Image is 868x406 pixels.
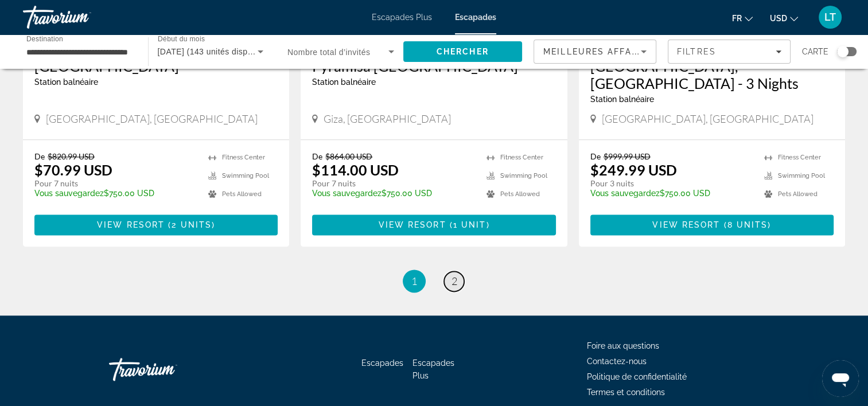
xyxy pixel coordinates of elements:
[778,154,821,161] span: Fitness Center
[590,95,654,104] span: Station balnéaire
[312,178,474,189] p: Pour 7 nuits
[158,36,205,43] span: Début du mois
[587,372,687,381] a: Politique de confidentialité
[602,112,813,125] span: [GEOGRAPHIC_DATA], [GEOGRAPHIC_DATA]
[403,41,523,62] button: Rechercher
[34,189,104,198] span: Vous sauvegardez
[778,172,825,179] span: Swimming Pool
[34,214,278,235] button: View Resort(2 units)
[587,341,659,350] a: Foire aux questions
[312,161,399,178] font: $114.00 USD
[378,220,446,229] span: View Resort
[587,357,647,366] a: Contactez-nous
[23,270,845,292] nav: Pagination
[590,161,677,178] font: $249.99 USD
[26,35,63,42] span: Destination
[770,14,787,23] span: USD
[372,13,432,22] a: Escapades Plus
[822,360,859,397] iframe: Bouton de lancement de la fenêtre de messagerie
[732,10,753,26] button: Changer la langue
[324,112,451,125] span: Giza, [GEOGRAPHIC_DATA]
[677,47,716,56] span: Filtres
[411,275,417,287] span: 1
[158,47,278,56] span: [DATE] (143 unités disponibles)
[590,178,753,189] p: Pour 3 nuits
[34,178,197,189] p: Pour 7 nuits
[222,190,262,198] span: Pets Allowed
[172,220,212,229] span: 2 units
[361,358,403,368] a: Escapades
[23,2,138,32] a: Travorium
[312,189,474,198] p: $750.00 USD
[34,161,112,178] font: $70.99 USD
[287,48,370,57] span: Nombre total d’invités
[34,151,45,161] span: De
[727,220,768,229] span: 8 units
[34,77,98,87] span: Station balnéaire
[453,220,486,229] span: 1 unit
[437,47,489,56] span: Chercher
[778,190,818,198] span: Pets Allowed
[590,189,660,198] span: Vous sauvegardez
[34,189,197,198] p: $750.00 USD
[802,44,828,60] span: Carte
[109,352,224,387] a: Rentre chez toi
[590,214,834,235] button: View Resort(8 units)
[815,5,845,29] button: Menu utilisateur
[770,10,798,26] button: Changer de devise
[312,214,555,235] button: View Resort(1 unit)
[604,151,651,161] span: $999.99 USD
[590,189,753,198] p: $750.00 USD
[48,151,95,161] span: $820.99 USD
[222,172,269,179] span: Swimming Pool
[652,220,720,229] span: View Resort
[222,154,265,161] span: Fitness Center
[668,40,791,64] button: Filtres
[446,220,490,229] span: ( )
[451,275,457,287] span: 2
[46,112,258,125] span: [GEOGRAPHIC_DATA], [GEOGRAPHIC_DATA]
[312,189,382,198] span: Vous sauvegardez
[590,151,601,161] span: De
[587,388,665,397] a: Termes et conditions
[500,190,540,198] span: Pets Allowed
[824,11,836,23] span: LT
[500,154,543,161] span: Fitness Center
[455,13,496,22] a: Escapades
[97,220,165,229] span: View Resort
[312,151,322,161] span: De
[412,358,454,380] a: Escapades Plus
[543,47,653,56] span: Meilleures affaires
[26,45,133,59] input: Sélectionnez la destination
[312,77,376,87] span: Station balnéaire
[590,57,834,92] a: [GEOGRAPHIC_DATA], [GEOGRAPHIC_DATA] - 3 Nights
[500,172,547,179] span: Swimming Pool
[165,220,215,229] span: ( )
[732,14,742,23] span: Fr
[720,220,771,229] span: ( )
[543,45,647,58] mat-select: Trier par
[325,151,372,161] span: $864.00 USD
